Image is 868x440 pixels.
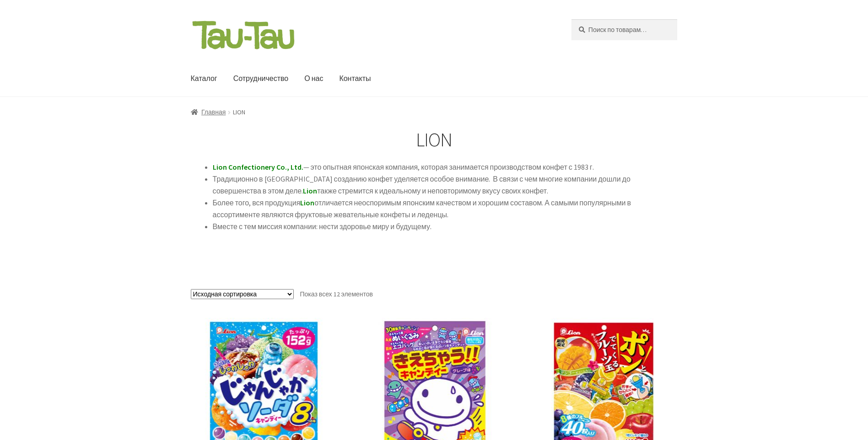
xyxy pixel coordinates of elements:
[226,107,232,118] span: /
[300,198,314,207] strong: Lion
[191,61,550,97] nav: Основное меню
[213,161,678,173] li: — это опытная японская компания, которая занимается производством конфет с 1983 г.
[213,221,678,233] li: Вместе с тем миссия компании: нести здоровье миру и будущему.
[303,186,317,195] strong: Lion
[213,197,678,221] li: Более того, вся продукция отличается неоспоримым японским качеством и хорошим составом. А самыми ...
[213,162,303,172] strong: Lion Confectionery Co., Ltd.
[571,19,677,40] input: Поиск по товарам…
[332,61,378,97] a: Контакты
[183,61,225,97] a: Каталог
[297,61,330,97] a: О нас
[191,128,678,151] h1: LION
[213,173,678,197] li: Традиционно в [GEOGRAPHIC_DATA] созданию конфет уделяется особое внимание. В связи с чем многие к...
[300,287,373,301] p: Показ всех 12 элементов
[191,107,678,118] nav: LION
[226,61,296,97] a: Сотрудничество
[191,289,294,299] select: Заказ в магазине
[191,19,296,51] img: Tau-Tau
[191,108,226,116] a: Главная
